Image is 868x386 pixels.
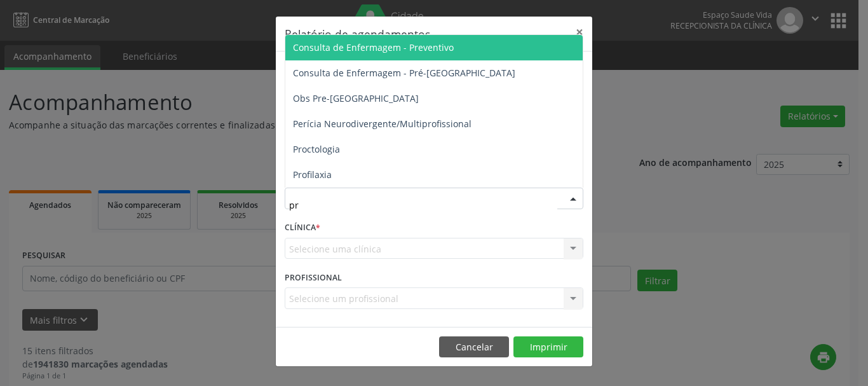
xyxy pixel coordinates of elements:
[293,67,515,79] span: Consulta de Enfermagem - Pré-[GEOGRAPHIC_DATA]
[513,336,583,358] button: Imprimir
[293,169,332,181] span: Profilaxia
[293,92,419,104] span: Obs Pre-[GEOGRAPHIC_DATA]
[439,336,509,358] button: Cancelar
[293,118,471,130] span: Perícia Neurodivergente/Multiprofissional
[567,17,592,48] button: Close
[285,218,320,238] label: CLÍNICA
[285,268,342,287] label: PROFISSIONAL
[293,143,340,155] span: Proctologia
[285,25,430,42] h5: Relatório de agendamentos
[293,41,454,53] span: Consulta de Enfermagem - Preventivo
[289,192,557,217] input: Seleciona uma especialidade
